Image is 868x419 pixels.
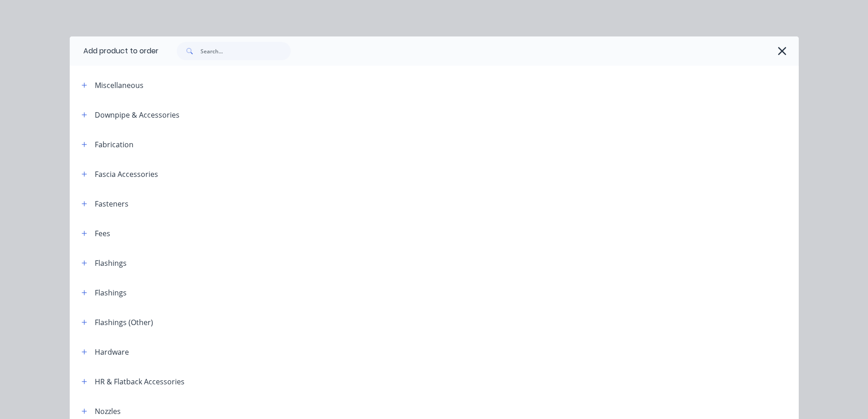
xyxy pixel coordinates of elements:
[95,80,144,91] div: Miscellaneous
[95,258,127,269] div: Flashings
[95,376,185,387] div: HR & Flatback Accessories
[95,347,129,357] div: Hardware
[200,42,291,60] input: Search...
[95,139,134,150] div: Fabrication
[95,169,158,180] div: Fascia Accessories
[95,109,180,120] div: Downpipe & Accessories
[95,317,153,328] div: Flashings (Other)
[70,36,159,66] div: Add product to order
[95,228,110,239] div: Fees
[95,406,121,417] div: Nozzles
[95,198,128,209] div: Fasteners
[95,287,127,298] div: Flashings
